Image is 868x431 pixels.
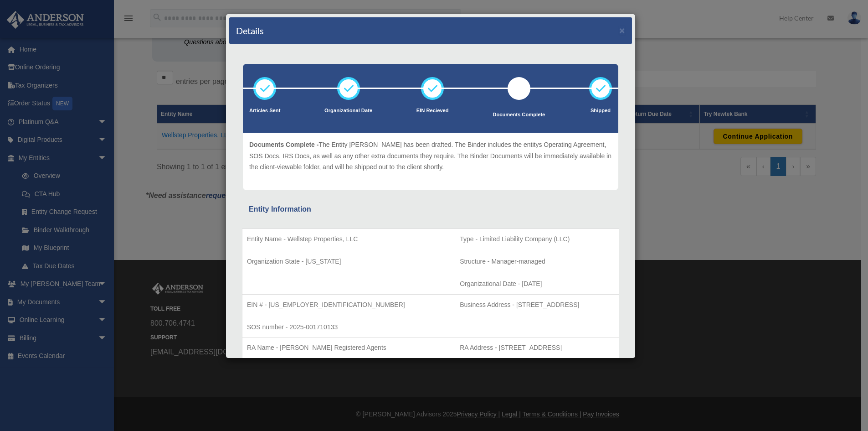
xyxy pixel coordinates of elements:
[493,110,545,119] p: Documents Complete
[249,141,318,148] span: Documents Complete -
[460,342,614,353] p: RA Address - [STREET_ADDRESS]
[247,234,450,245] p: Entity Name - Wellstep Properties, LLC
[416,106,449,115] p: EIN Recieved
[324,106,372,115] p: Organizational Date
[589,106,612,115] p: Shipped
[249,106,280,115] p: Articles Sent
[619,26,625,35] button: ×
[247,256,450,267] p: Organization State - [US_STATE]
[247,299,450,311] p: EIN # - [US_EMPLOYER_IDENTIFICATION_NUMBER]
[249,203,612,216] div: Entity Information
[249,139,612,173] p: The Entity [PERSON_NAME] has been drafted. The Binder includes the entitys Operating Agreement, S...
[247,322,450,333] p: SOS number - 2025-001710133
[247,342,450,353] p: RA Name - [PERSON_NAME] Registered Agents
[460,278,614,290] p: Organizational Date - [DATE]
[460,256,614,267] p: Structure - Manager-managed
[236,24,264,37] h4: Details
[460,299,614,311] p: Business Address - [STREET_ADDRESS]
[460,234,614,245] p: Type - Limited Liability Company (LLC)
